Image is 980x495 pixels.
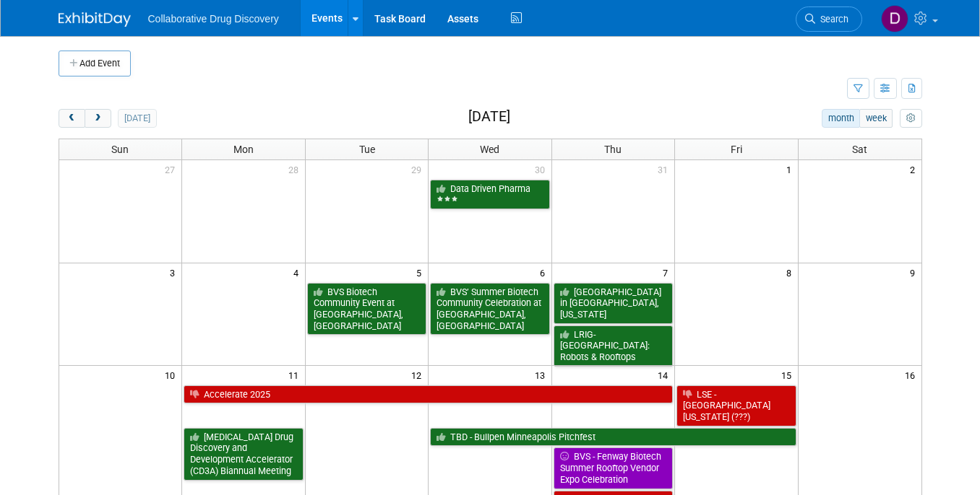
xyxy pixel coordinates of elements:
a: LSE - [GEOGRAPHIC_DATA][US_STATE] (???) [676,385,796,426]
span: 31 [656,160,674,178]
a: [MEDICAL_DATA] Drug Discovery and Development Accelerator (CD3A) Biannual Meeting [184,428,303,481]
span: Thu [604,144,622,155]
a: [GEOGRAPHIC_DATA] in [GEOGRAPHIC_DATA], [US_STATE] [554,283,673,324]
img: ExhibitDay [59,12,131,27]
span: 6 [538,263,551,281]
button: Add Event [59,51,131,76]
span: 7 [661,263,674,281]
span: Mon [233,144,254,155]
span: Wed [480,144,499,155]
a: BVS - Fenway Biotech Summer Rooftop Vendor Expo Celebration [554,447,673,489]
span: 9 [908,263,921,281]
span: 5 [415,263,428,281]
a: BVS Biotech Community Event at [GEOGRAPHIC_DATA], [GEOGRAPHIC_DATA] [307,283,426,336]
img: Daniel Castro [881,5,908,32]
a: Accelerate 2025 [184,385,673,404]
span: 14 [656,366,674,384]
span: Sat [852,144,867,155]
span: Tue [359,144,375,155]
span: 4 [292,263,305,281]
a: BVS’ Summer Biotech Community Celebration at [GEOGRAPHIC_DATA], [GEOGRAPHIC_DATA] [430,283,549,336]
a: LRIG-[GEOGRAPHIC_DATA]: Robots & Rooftops [554,325,673,367]
button: [DATE] [118,109,156,128]
span: 28 [287,160,305,178]
i: Personalize Calendar [906,114,916,123]
span: 30 [533,160,551,178]
a: Data Driven Pharma [430,180,549,209]
span: 3 [168,263,181,281]
span: Sun [111,144,129,155]
span: 10 [163,366,181,384]
span: 8 [785,263,798,281]
span: 27 [163,160,181,178]
button: month [822,109,860,128]
span: Collaborative Drug Discovery [148,13,279,25]
button: week [859,109,893,128]
span: 15 [780,366,798,384]
span: 16 [903,366,921,384]
span: 11 [287,366,305,384]
span: 29 [410,160,428,178]
button: next [85,109,111,128]
button: myCustomButton [900,109,921,128]
a: TBD - Bullpen Minneapolis Pitchfest [430,428,796,447]
button: prev [59,109,85,128]
span: 2 [908,160,921,178]
span: 13 [533,366,551,384]
a: Search [796,6,862,32]
span: 1 [785,160,798,178]
span: Fri [731,144,742,155]
span: 12 [410,366,428,384]
h2: [DATE] [468,109,510,125]
span: Search [815,14,848,25]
